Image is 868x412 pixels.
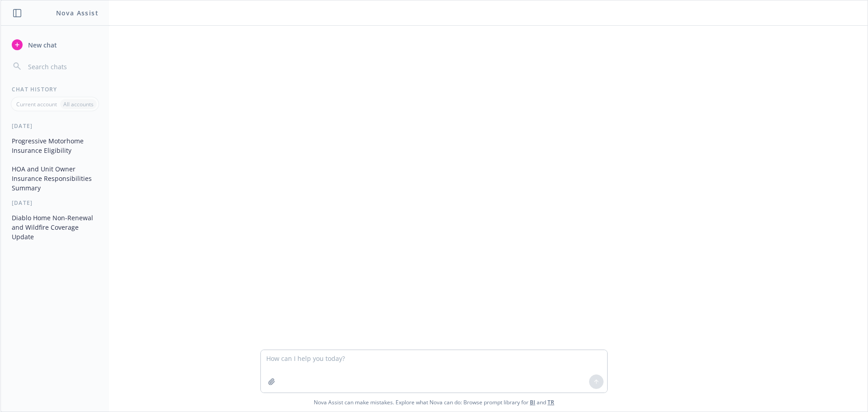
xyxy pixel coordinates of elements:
div: Chat History [1,85,109,93]
a: BI [530,398,535,406]
p: All accounts [63,100,94,108]
p: Current account [16,100,57,108]
a: TR [547,398,554,406]
div: [DATE] [1,199,109,207]
input: Search chats [26,60,98,73]
button: Progressive Motorhome Insurance Eligibility [8,133,102,158]
h1: Nova Assist [56,8,99,18]
span: New chat [26,40,57,50]
button: New chat [8,37,102,53]
button: Diablo Home Non-Renewal and Wildfire Coverage Update [8,210,102,244]
span: Nova Assist can make mistakes. Explore what Nova can do: Browse prompt library for and [4,393,864,412]
div: [DATE] [1,122,109,130]
button: HOA and Unit Owner Insurance Responsibilities Summary [8,161,102,195]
